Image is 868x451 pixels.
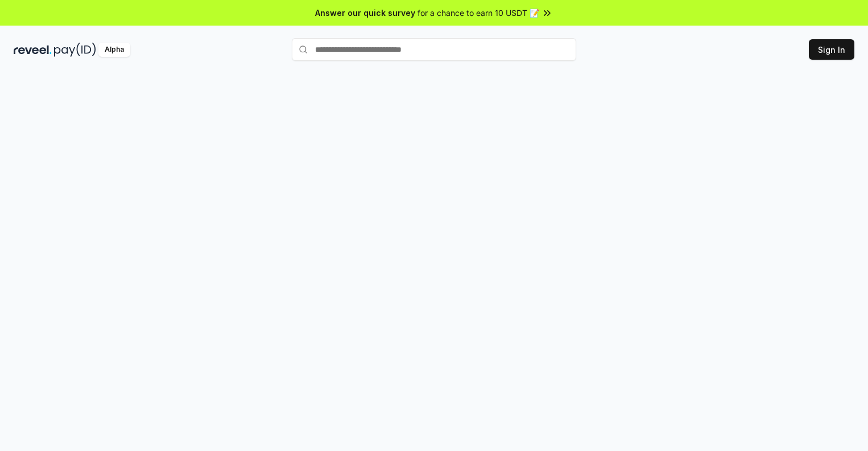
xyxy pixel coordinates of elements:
[418,7,539,19] span: for a chance to earn 10 USDT 📝
[809,39,854,60] button: Sign In
[98,43,130,57] div: Alpha
[54,43,96,57] img: pay_id
[315,7,415,19] span: Answer our quick survey
[14,43,52,57] img: reveel_dark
